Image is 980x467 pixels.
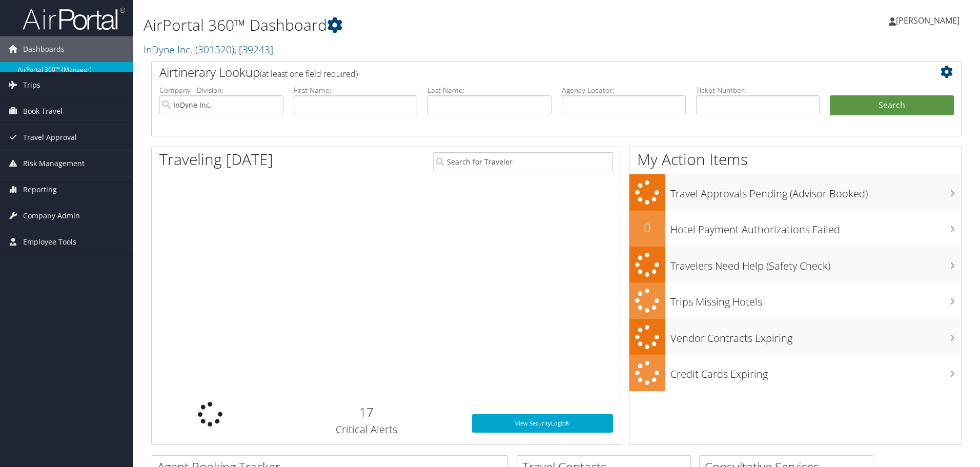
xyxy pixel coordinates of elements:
[670,181,962,201] h3: Travel Approvals Pending (Advisor Booked)
[23,229,76,255] span: Employee Tools
[23,125,77,150] span: Travel Approval
[144,14,695,36] h1: AirPortal 360™ Dashboard
[670,362,962,381] h3: Credit Cards Expiring
[234,43,273,56] span: , [ 39243 ]
[629,247,962,283] a: Travelers Need Help (Safety Check)
[23,72,40,98] span: Trips
[159,149,273,170] h1: Traveling [DATE]
[277,422,457,437] h3: Critical Alerts
[629,174,962,211] a: Travel Approvals Pending (Advisor Booked)
[427,85,552,95] label: Last Name:
[629,149,962,170] h1: My Action Items
[629,219,665,236] h2: 0
[629,211,962,247] a: 0Hotel Payment Authorizations Failed
[896,15,959,26] span: [PERSON_NAME]
[195,43,234,56] span: ( 301520 )
[260,68,358,79] span: (at least one field required)
[23,151,85,176] span: Risk Management
[433,152,613,171] input: Search for Traveler
[294,85,418,95] label: First Name:
[472,414,613,433] a: View SecurityLogic®
[159,85,283,95] label: Company - Division:
[629,282,962,319] a: Trips Missing Hotels
[277,403,457,421] h2: 17
[144,43,273,56] a: InDyne Inc.
[670,217,962,237] h3: Hotel Payment Authorizations Failed
[670,290,962,309] h3: Trips Missing Hotels
[696,85,820,95] label: Ticket Number:
[670,326,962,346] h3: Vendor Contracts Expiring
[562,85,686,95] label: Agency Locator:
[23,203,80,229] span: Company Admin
[629,319,962,355] a: Vendor Contracts Expiring
[889,5,970,36] a: [PERSON_NAME]
[23,7,125,31] img: airportal-logo.png
[23,36,65,62] span: Dashboards
[23,98,63,124] span: Book Travel
[23,177,57,202] span: Reporting
[670,254,962,273] h3: Travelers Need Help (Safety Check)
[830,95,954,116] button: Search
[629,355,962,391] a: Credit Cards Expiring
[159,64,886,81] h2: Airtinerary Lookup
